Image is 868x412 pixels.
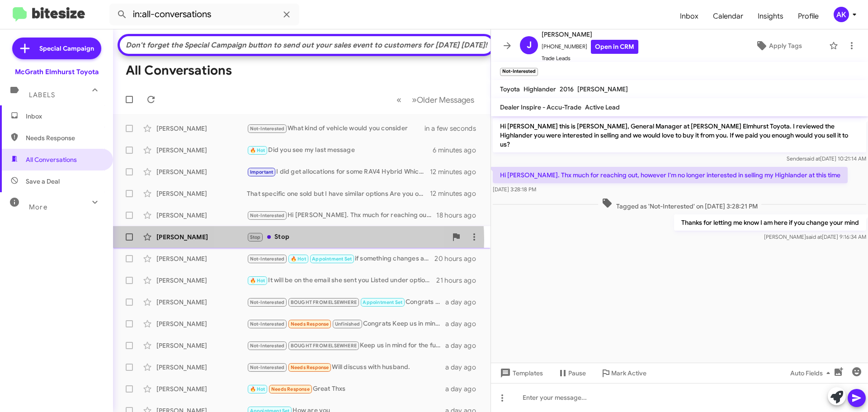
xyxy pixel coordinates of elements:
[26,112,103,121] span: Inbox
[417,95,474,105] span: Older Messages
[291,343,357,349] span: BOUGHT FROM ELSEWHERE
[250,169,274,175] span: Important
[156,298,247,307] div: [PERSON_NAME]
[247,167,430,177] div: I did get allocations for some RAV4 Hybrid Which one are you considering
[124,41,489,50] div: Don't forget the Special Campaign button to send out your sales event to customers for [DATE] [DA...
[250,365,285,370] span: Not-Interested
[706,3,750,29] a: Calendar
[674,214,866,231] p: Thanks for letting me know I am here if you change your mind
[291,256,306,262] span: 🔥 Hot
[524,85,556,93] span: Highlander
[126,63,232,78] h1: All Conversations
[109,4,299,25] input: Search
[247,341,445,351] div: Keep us in mind for the future service or sales needs
[593,365,654,381] button: Mark Active
[445,384,483,393] div: a day ago
[429,124,483,133] div: in a few seconds
[156,276,247,285] div: [PERSON_NAME]
[247,362,445,373] div: Will discuss with husband.
[542,54,638,63] span: Trade Leads
[247,254,434,264] div: if something changes and they end up not having it let me know We have a lot of people come to us...
[391,90,407,109] button: Previous
[247,232,447,242] div: Stop
[396,94,401,105] span: «
[791,3,826,29] a: Profile
[156,254,247,263] div: [PERSON_NAME]
[12,38,101,59] a: Special Campaign
[611,365,646,381] span: Mark Active
[493,118,866,152] p: Hi [PERSON_NAME] this is [PERSON_NAME], General Manager at [PERSON_NAME] Elmhurst Toyota. I revie...
[291,365,329,370] span: Needs Response
[591,40,638,54] a: Open in CRM
[500,68,538,76] small: Not-Interested
[787,155,866,162] span: Sender [DATE] 10:21:14 AM
[790,365,834,381] span: Auto Fields
[156,341,247,350] div: [PERSON_NAME]
[335,321,360,327] span: Unfinished
[430,189,483,198] div: 12 minutes ago
[445,298,483,307] div: a day ago
[250,321,285,327] span: Not-Interested
[392,90,480,109] nav: Page navigation example
[250,278,265,284] span: 🔥 Hot
[498,365,543,381] span: Templates
[673,3,706,29] a: Inbox
[445,363,483,372] div: a day ago
[493,167,848,183] p: Hi [PERSON_NAME]. Thx much for reaching out, however I'm no longer interested in selling my Highl...
[247,145,433,156] div: Did you see my last message
[247,210,436,221] div: Hi [PERSON_NAME]. Thx much for reaching out, however I'm no longer interested in selling my Highl...
[247,297,445,308] div: Congrats Keep us in mind for future service or sales needs
[783,365,841,381] button: Auto Fields
[156,146,247,155] div: [PERSON_NAME]
[732,38,825,54] button: Apply Tags
[436,211,483,220] div: 18 hours ago
[568,365,586,381] span: Pause
[764,233,866,240] span: [PERSON_NAME] [DATE] 9:16:34 AM
[156,211,247,220] div: [PERSON_NAME]
[156,124,247,133] div: [PERSON_NAME]
[527,38,532,52] span: J
[585,103,620,111] span: Active Lead
[430,167,483,176] div: 12 minutes ago
[493,186,536,193] span: [DATE] 3:28:18 PM
[750,3,791,29] a: Insights
[250,386,265,392] span: 🔥 Hot
[291,321,329,327] span: Needs Response
[247,384,445,394] div: Great Thxs
[26,133,103,142] span: Needs Response
[247,123,429,134] div: What kind of vehicle would you consider
[156,167,247,176] div: [PERSON_NAME]
[491,365,550,381] button: Templates
[26,177,60,186] span: Save a Deal
[436,276,483,285] div: 21 hours ago
[500,103,581,111] span: Dealer Inspire - Accu-Trade
[156,232,247,242] div: [PERSON_NAME]
[550,365,593,381] button: Pause
[156,189,247,198] div: [PERSON_NAME]
[406,90,480,109] button: Next
[39,44,94,53] span: Special Campaign
[250,213,285,218] span: Not-Interested
[247,319,445,329] div: Congrats Keep us in mind for future service or sales needs
[250,299,285,305] span: Not-Interested
[291,299,357,305] span: BOUGHT FROM ELSEWHERE
[156,319,247,328] div: [PERSON_NAME]
[434,254,483,263] div: 20 hours ago
[804,155,820,162] span: said at
[560,85,574,93] span: 2016
[247,275,436,286] div: It will be on the email she sent you Listed under options
[577,85,628,93] span: [PERSON_NAME]
[769,38,802,54] span: Apply Tags
[156,384,247,393] div: [PERSON_NAME]
[271,386,310,392] span: Needs Response
[834,7,849,22] div: AK
[598,198,761,211] span: Tagged as 'Not-Interested' on [DATE] 3:28:21 PM
[29,91,55,99] span: Labels
[542,29,638,40] span: [PERSON_NAME]
[156,363,247,372] div: [PERSON_NAME]
[250,343,285,349] span: Not-Interested
[806,233,822,240] span: said at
